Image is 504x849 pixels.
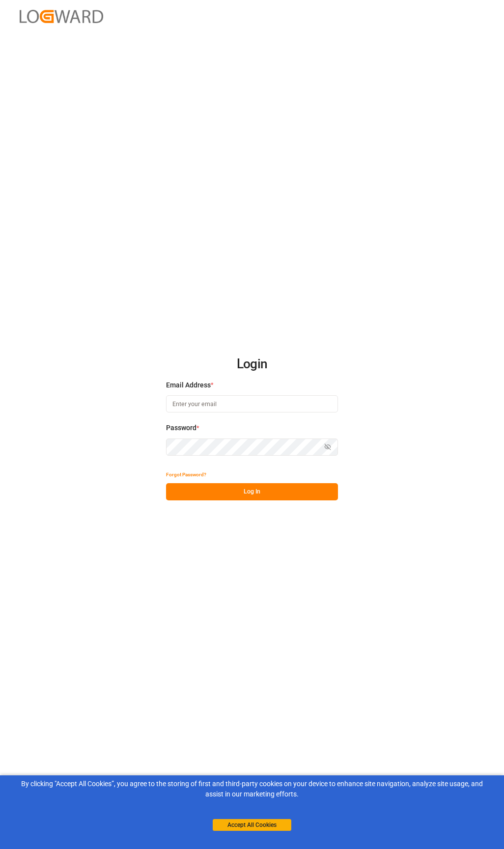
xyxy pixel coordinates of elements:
input: Enter your email [166,395,338,412]
button: Forgot Password? [166,466,206,483]
h2: Login [166,349,338,380]
span: Email Address [166,380,211,390]
button: Accept All Cookies [213,819,291,831]
span: Password [166,423,196,433]
img: Logward_new_orange.png [20,10,103,23]
div: By clicking "Accept All Cookies”, you agree to the storing of first and third-party cookies on yo... [7,779,497,799]
button: Log In [166,483,338,500]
